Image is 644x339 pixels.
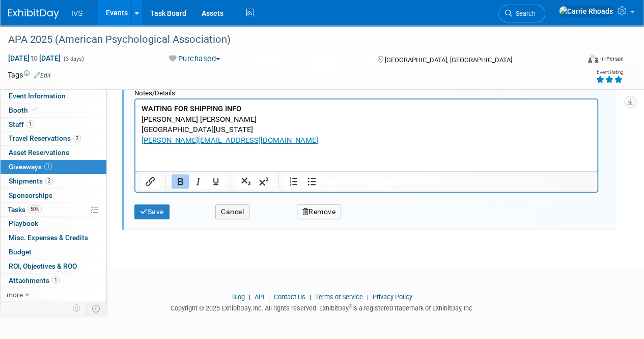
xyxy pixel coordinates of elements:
button: Bullet list [303,174,320,189]
img: ExhibitDay [8,9,59,19]
button: Superscript [255,174,272,189]
a: Search [498,5,545,22]
a: Sponsorships [1,189,106,202]
button: Numbered list [285,174,302,189]
div: Event Format [534,53,624,68]
span: Sponsorships [9,191,52,199]
i: Booth reservation complete [33,107,38,113]
button: Remove [297,204,342,219]
span: 1 [44,163,52,170]
a: Contact Us [274,293,305,301]
span: Shipments [9,177,53,185]
a: Booth [1,103,106,117]
button: Insert/edit link [142,174,159,189]
span: to [30,54,39,62]
button: Italic [189,174,207,189]
div: Event Rating [596,70,623,75]
img: Format-Inperson.png [588,55,598,63]
a: API [255,293,264,301]
span: Asset Reservations [9,148,69,157]
td: Toggle Event Tabs [86,302,107,315]
span: ROI, Objectives & ROO [9,262,77,270]
a: Attachments1 [1,274,106,288]
td: Tags [8,70,51,80]
span: Travel Reservations [9,134,81,142]
a: Giveaways1 [1,160,106,174]
span: more [7,291,23,299]
button: Subscript [237,174,255,189]
div: In-Person [600,55,624,63]
a: more [1,288,106,302]
span: 1 [26,120,34,128]
a: Staff1 [1,118,106,132]
span: Attachments [9,276,60,284]
a: Terms of Service [315,293,363,301]
button: Bold [172,174,189,189]
button: Underline [207,174,225,189]
span: Misc. Expenses & Credits [9,233,88,242]
td: Personalize Event Tab Strip [68,302,86,315]
span: | [365,293,371,301]
span: Playbook [9,219,38,227]
a: Playbook [1,217,106,230]
span: | [307,293,314,301]
span: Giveaways [9,163,52,171]
button: Cancel [215,204,249,219]
button: Save [134,204,170,219]
iframe: Rich Text Area [135,99,597,171]
a: Privacy Policy [373,293,412,301]
a: Asset Reservations [1,146,106,160]
span: Booth [9,106,40,114]
span: [DATE] [DATE] [8,54,61,63]
a: ROI, Objectives & ROO [1,259,106,273]
a: Travel Reservations2 [1,132,106,145]
a: Event Information [1,89,106,103]
a: Edit [34,72,51,79]
span: Staff [9,120,34,128]
span: IVS [71,9,83,17]
span: Event Information [9,92,66,100]
img: Carrie Rhoads [558,6,613,17]
span: (3 days) [63,56,84,62]
a: Tasks50% [1,203,106,217]
sup: ® [349,304,352,309]
span: 1 [52,276,60,284]
span: | [266,293,272,301]
span: Tasks [8,205,42,214]
span: Budget [9,248,32,256]
span: 50% [28,205,42,213]
span: 2 [73,135,81,142]
div: APA 2025 (American Psychological Association) [5,31,571,49]
span: [GEOGRAPHIC_DATA], [GEOGRAPHIC_DATA] [384,56,512,64]
a: Misc. Expenses & Credits [1,231,106,245]
div: Notes/Details: [134,84,598,98]
a: Budget [1,245,106,259]
span: 2 [45,177,53,185]
span: | [246,293,253,301]
a: Shipments2 [1,174,106,188]
span: Search [512,10,536,17]
button: Purchased [165,54,224,64]
a: Blog [232,293,245,301]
